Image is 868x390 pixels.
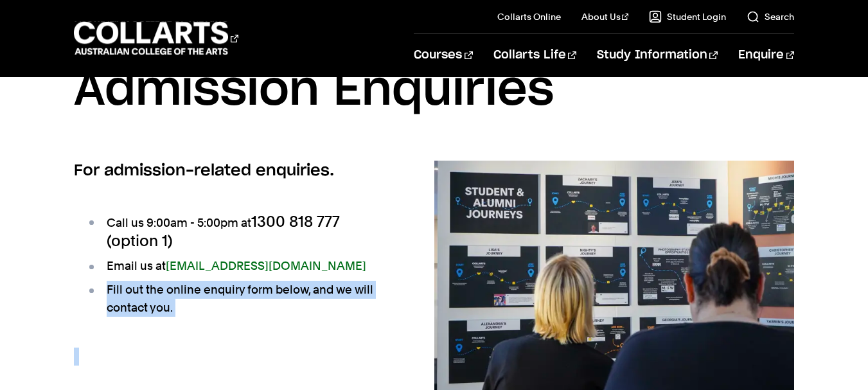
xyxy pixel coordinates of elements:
[87,213,393,251] li: Call us 9:00am - 5:00pm at
[87,257,393,275] li: Email us at
[166,259,366,272] a: [EMAIL_ADDRESS][DOMAIN_NAME]
[87,281,393,317] li: Fill out the online enquiry form below, and we will contact you.
[74,62,794,120] h1: Admission Enquiries
[747,10,794,23] a: Search
[493,34,576,76] a: Collarts Life
[597,34,718,76] a: Study Information
[107,212,340,250] span: 1300 818 777 (option 1)
[649,10,726,23] a: Student Login
[74,161,393,181] h2: For admission-related enquiries.
[497,10,561,23] a: Collarts Online
[581,10,629,23] a: About Us
[738,34,794,76] a: Enquire
[74,20,238,57] div: Go to homepage
[414,34,472,76] a: Courses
